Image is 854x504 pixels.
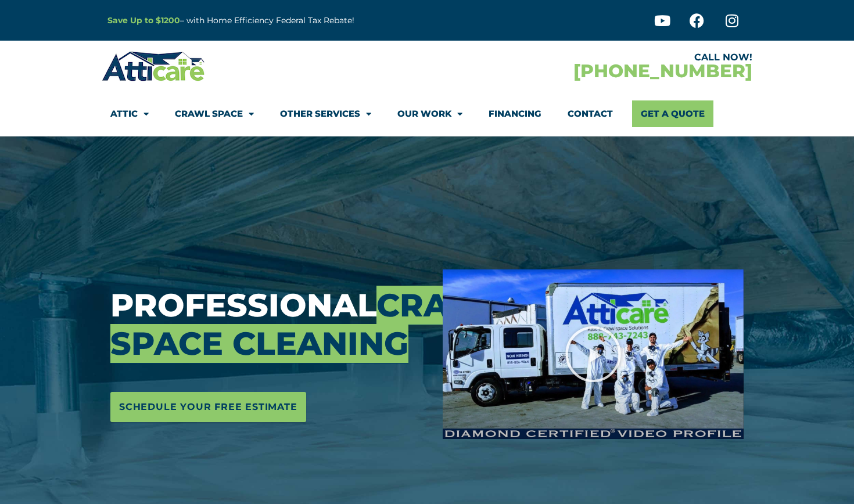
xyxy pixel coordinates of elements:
[119,398,297,416] span: Schedule Your Free Estimate
[6,382,192,469] iframe: Chat Invitation
[564,325,622,383] div: Play Video
[397,100,462,127] a: Our Work
[175,100,254,127] a: Crawl Space
[489,100,541,127] a: Financing
[110,100,149,127] a: Attic
[280,100,371,127] a: Other Services
[568,100,613,127] a: Contact
[107,15,180,26] a: Save Up to $1200
[110,286,425,363] h3: Professional
[110,100,744,127] nav: Menu
[632,100,713,127] a: Get A Quote
[427,53,752,62] div: CALL NOW!
[107,14,484,27] p: – with Home Efficiency Federal Tax Rebate!
[110,392,306,422] a: Schedule Your Free Estimate
[110,286,504,363] span: Crawl Space Cleaning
